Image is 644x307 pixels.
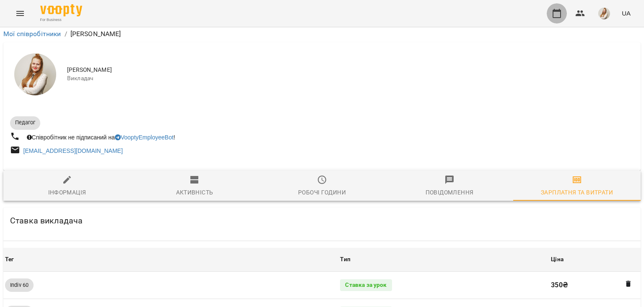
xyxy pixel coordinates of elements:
div: Ставка за урок [340,279,392,291]
div: Співробітник не підписаний на ! [25,131,177,143]
span: [PERSON_NAME] [67,66,634,74]
th: Тип [338,248,549,271]
span: Викладач [67,74,634,83]
button: UA [618,5,634,21]
span: Indiv 60 [5,281,34,289]
a: [EMAIL_ADDRESS][DOMAIN_NAME] [23,147,123,154]
button: Menu [10,3,30,24]
span: Педагог [10,119,40,126]
div: Інформація [48,187,86,197]
p: [PERSON_NAME] [70,29,121,39]
span: For Business [40,17,82,23]
div: Повідомлення [426,187,474,197]
div: Зарплатня та Витрати [541,187,613,197]
img: db46d55e6fdf8c79d257263fe8ff9f52.jpeg [598,8,610,19]
div: Активність [176,187,213,197]
h6: Ставка викладача [10,214,83,227]
a: Мої співробітники [3,30,61,38]
div: Робочі години [298,187,346,197]
button: Видалити [623,278,634,289]
img: Адамович Вікторія [14,53,56,95]
th: Тег [3,248,338,271]
p: 350 ₴ [551,280,639,290]
img: Voopty Logo [40,4,82,16]
li: / [65,29,67,39]
nav: breadcrumb [3,29,641,39]
span: UA [622,9,631,18]
th: Ціна [549,248,641,271]
a: VooptyEmployeeBot [115,134,174,141]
